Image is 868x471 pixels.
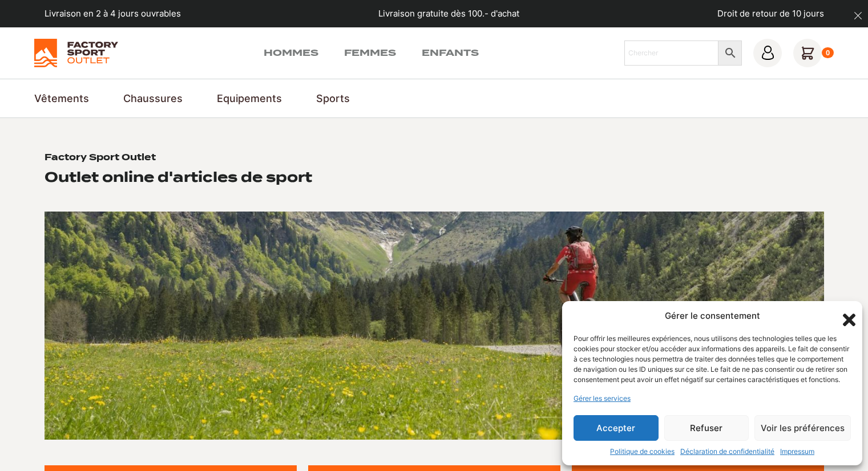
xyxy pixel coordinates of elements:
p: Livraison gratuite dès 100.- d'achat [378,7,519,21]
a: Déclaration de confidentialité [680,446,774,457]
input: Chercher [624,40,719,66]
a: Hommes [264,46,318,60]
a: Femmes [344,46,396,60]
a: Vêtements [34,91,89,106]
p: Livraison en 2 à 4 jours ouvrables [45,7,181,21]
button: dismiss [848,6,868,26]
a: Chaussures [123,91,183,106]
div: Fermer la boîte de dialogue [839,310,851,322]
button: Voir les préférences [754,415,851,441]
img: Factory Sport Outlet [34,39,118,67]
a: Gérer les services [574,393,631,404]
button: Accepter [574,415,659,441]
p: Droit de retour de 10 jours [717,7,824,21]
h1: Factory Sport Outlet [45,152,156,164]
a: Impressum [780,446,814,457]
a: Enfants [422,46,479,60]
a: Sports [316,91,350,106]
div: 0 [822,47,834,59]
button: Refuser [664,415,749,441]
a: Equipements [217,91,282,106]
h2: Outlet online d'articles de sport [45,168,312,186]
div: Gérer le consentement [665,310,760,323]
div: Pour offrir les meilleures expériences, nous utilisons des technologies telles que les cookies po... [574,334,850,385]
a: Politique de cookies [610,446,675,457]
